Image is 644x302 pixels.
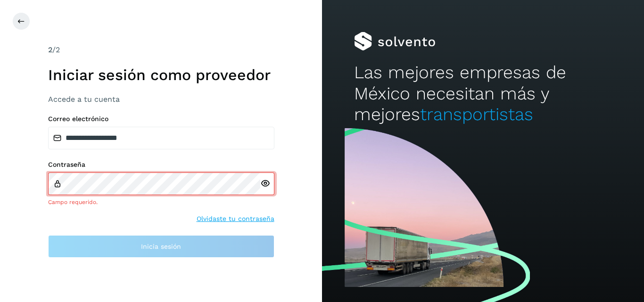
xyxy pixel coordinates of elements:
div: Campo requerido. [48,198,274,206]
h3: Accede a tu cuenta [48,95,274,104]
label: Contraseña [48,161,274,169]
label: Correo electrónico [48,115,274,123]
button: Inicia sesión [48,235,274,258]
h1: Iniciar sesión como proveedor [48,66,274,84]
div: /2 [48,44,274,56]
span: transportistas [420,104,533,124]
h2: Las mejores empresas de México necesitan más y mejores [354,62,611,125]
span: Inicia sesión [141,243,181,250]
a: Olvidaste tu contraseña [197,214,274,224]
span: 2 [48,45,52,54]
